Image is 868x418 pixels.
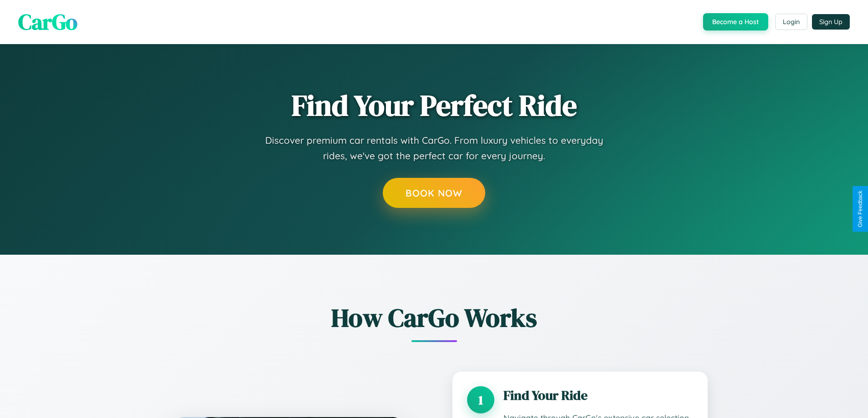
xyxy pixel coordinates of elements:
[703,13,768,30] button: Become a Host
[292,90,577,121] h1: Find Your Perfect Ride
[503,386,693,404] h3: Find Your Ride
[857,191,863,227] div: Give Feedback
[161,300,708,335] h2: How CarGo Works
[467,386,494,413] div: 1
[812,14,850,30] button: Sign Up
[775,14,807,30] button: Login
[383,178,485,208] button: Book Now
[252,133,616,163] p: Discover premium car rentals with CarGo. From luxury vehicles to everyday rides, we've got the pe...
[18,7,77,37] span: CarGo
